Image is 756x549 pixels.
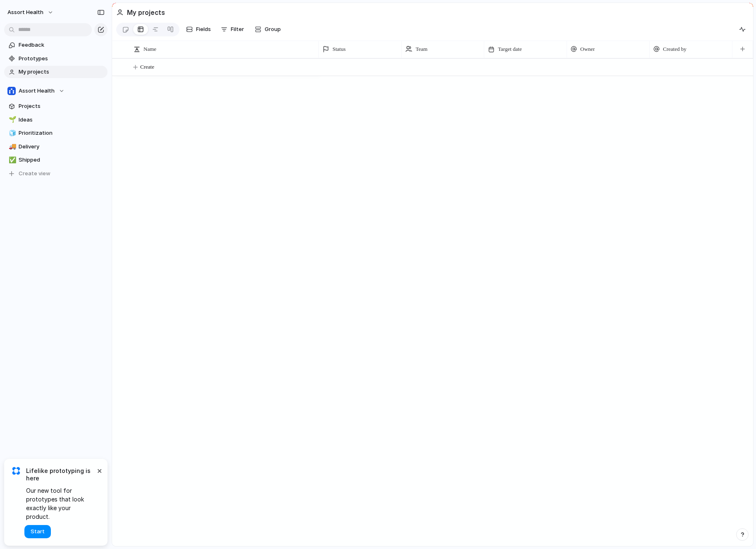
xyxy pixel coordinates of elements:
[251,23,285,36] button: Group
[4,100,108,112] a: Projects
[265,25,281,33] span: Group
[19,156,105,164] span: Shipped
[9,155,14,165] div: ✅
[24,525,51,538] button: Start
[663,45,687,53] span: Created by
[4,85,108,97] button: Assort Health
[231,25,244,33] span: Filter
[19,68,105,76] span: My projects
[19,143,105,151] span: Delivery
[19,116,105,124] span: Ideas
[19,41,105,49] span: Feedback
[19,129,105,137] span: Prioritization
[7,156,16,164] button: ✅
[580,45,595,53] span: Owner
[4,6,58,19] button: Assort Health
[19,169,50,178] span: Create view
[19,102,105,110] span: Projects
[4,53,108,65] a: Prototypes
[196,25,211,33] span: Fields
[9,115,14,124] div: 🌱
[218,23,247,36] button: Filter
[7,143,16,151] button: 🚚
[31,528,45,536] span: Start
[4,167,108,180] button: Create view
[333,45,346,53] span: Status
[4,39,108,51] a: Feedback
[498,45,522,53] span: Target date
[19,55,105,63] span: Prototypes
[183,23,214,36] button: Fields
[7,8,43,17] span: Assort Health
[416,45,428,53] span: Team
[127,7,165,17] h2: My projects
[4,114,108,126] a: 🌱Ideas
[9,142,14,151] div: 🚚
[140,63,154,71] span: Create
[9,129,14,138] div: 🧊
[7,116,16,124] button: 🌱
[4,127,108,139] a: 🧊Prioritization
[4,141,108,153] a: 🚚Delivery
[26,467,95,482] span: Lifelike prototyping is here
[144,45,156,53] span: Name
[4,66,108,78] a: My projects
[4,154,108,166] a: ✅Shipped
[26,486,95,521] span: Our new tool for prototypes that look exactly like your product.
[94,465,104,475] button: Dismiss
[19,87,55,95] span: Assort Health
[7,129,16,137] button: 🧊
